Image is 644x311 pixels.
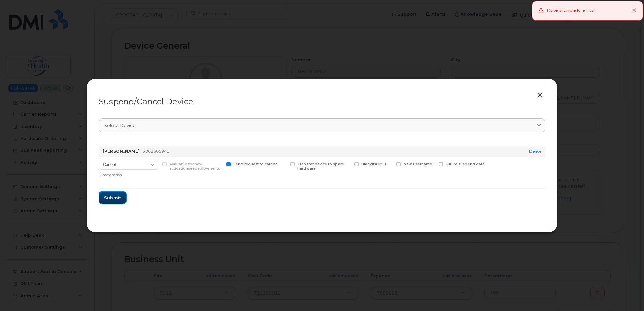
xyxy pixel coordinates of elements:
input: Blacklist IMEI [346,162,350,165]
input: New Username [388,162,392,165]
a: Select device [99,118,545,132]
span: Transfer device to spare hardware [297,162,344,171]
span: Submit [104,195,121,201]
div: Suspend/Cancel Device [99,98,545,106]
span: Send request to carrier [233,162,277,166]
div: Device already active! [547,7,596,14]
a: Delete [529,149,541,154]
div: Choose action [101,170,158,177]
iframe: Messenger Launcher [615,282,639,306]
input: Send request to carrier [218,162,222,165]
span: Available for new activations/redeployments [169,162,220,171]
span: Blacklist IMEI [361,162,386,166]
span: 3062605941 [142,149,169,154]
span: New Username [404,162,432,166]
input: Future suspend date [430,162,434,165]
button: Submit [99,192,126,204]
input: Available for new activations/redeployments [154,162,158,165]
input: Transfer device to spare hardware [282,162,286,165]
span: Future suspend date [446,162,485,166]
span: Select device [104,122,136,129]
strong: [PERSON_NAME] [103,149,140,154]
